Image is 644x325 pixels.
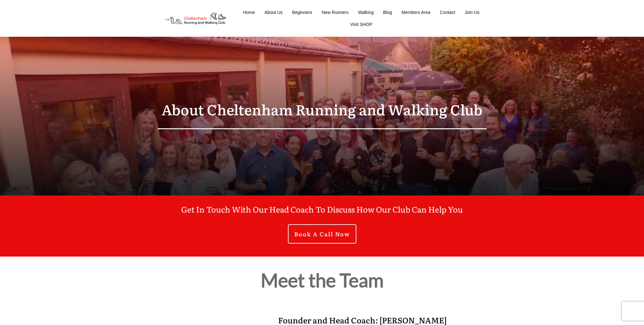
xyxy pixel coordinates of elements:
[158,202,487,224] p: Get In Touch With Our Head Coach To Discuss How Our Club Can Help You
[158,264,487,297] p: Meet the Team
[157,8,231,29] img: Decathlon
[465,8,480,17] a: Join Us
[440,8,455,17] a: Contact
[288,224,356,244] a: Book A Call Now
[350,20,373,29] a: Visit SHOP
[358,8,373,17] a: Walking
[243,8,255,17] a: Home
[402,8,430,17] a: Members Area
[322,8,348,17] a: New Runners
[158,97,487,122] p: About Cheltenham Running and Walking Club
[265,8,283,17] a: About Us
[294,231,350,238] span: Book A Call Now
[292,8,312,17] a: Beginners
[383,8,392,17] a: Blog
